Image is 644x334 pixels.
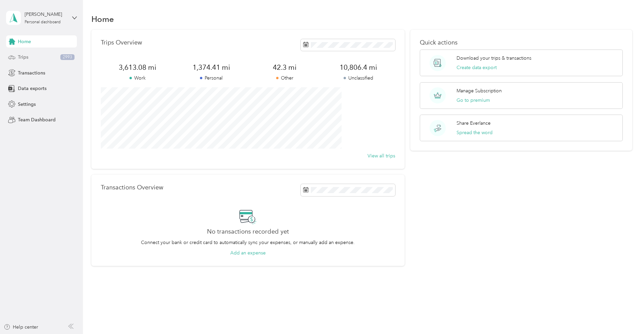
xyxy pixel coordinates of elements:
[457,87,502,94] p: Manage Subscription
[4,324,38,331] button: Help center
[321,63,395,72] span: 10,806.4 mi
[60,54,75,60] span: 2993
[230,249,266,256] button: Add an expense
[207,228,289,235] h2: No transactions recorded yet
[141,239,355,246] p: Connect your bank or credit card to automatically sync your expenses, or manually add an expense.
[457,120,491,127] p: Share Everlance
[101,39,142,46] p: Trips Overview
[457,97,490,104] button: Go to premium
[18,101,36,108] span: Settings
[101,184,163,191] p: Transactions Overview
[101,63,174,72] span: 3,613.08 mi
[18,116,56,123] span: Team Dashboard
[25,11,67,18] div: [PERSON_NAME]
[457,129,493,136] button: Spread the word
[101,74,174,82] p: Work
[18,69,45,77] span: Transactions
[368,152,395,159] button: View all trips
[18,54,28,61] span: Trips
[174,74,248,82] p: Personal
[248,63,321,72] span: 42.3 mi
[25,20,61,24] div: Personal dashboard
[248,74,321,82] p: Other
[606,296,644,334] iframe: Everlance-gr Chat Button Frame
[457,55,531,62] p: Download your trips & transactions
[18,38,31,45] span: Home
[18,85,47,92] span: Data exports
[321,74,395,82] p: Unclassified
[174,63,248,72] span: 1,374.41 mi
[457,64,497,71] button: Create data export
[420,39,623,46] p: Quick actions
[91,16,114,23] h1: Home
